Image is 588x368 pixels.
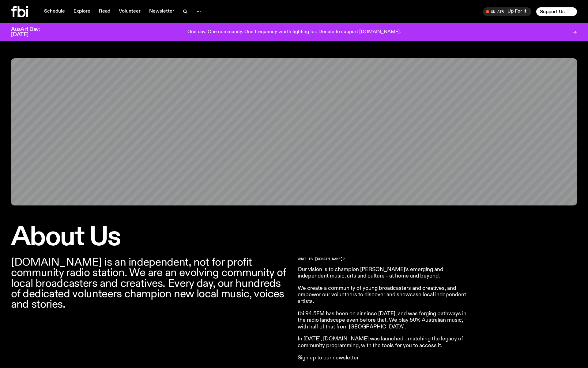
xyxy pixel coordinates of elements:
[40,7,69,16] a: Schedule
[483,7,531,16] button: On AirUp For It
[70,7,94,16] a: Explore
[540,9,565,14] span: Support Us
[11,225,290,250] h1: About Us
[11,257,290,310] p: [DOMAIN_NAME] is an independent, not for profit community radio station. We are an evolving commu...
[115,7,144,16] a: Volunteer
[298,266,474,280] p: Our vision is to champion [PERSON_NAME]’s emerging and independent music, arts and culture - at h...
[298,336,474,349] p: In [DATE], [DOMAIN_NAME] was launched - matching the legacy of community programming, with the to...
[298,285,474,305] p: We create a community of young broadcasters and creatives, and empower our volunteers to discover...
[298,257,474,261] h2: What is [DOMAIN_NAME]?
[187,29,401,35] p: One day. One community. One frequency worth fighting for. Donate to support [DOMAIN_NAME].
[298,311,474,331] p: fbi 94.5FM has been on air since [DATE], and was forging pathways in the radio landscape even bef...
[11,27,50,37] h3: AusArt Day: [DATE]
[145,7,178,16] a: Newsletter
[536,7,577,16] button: Support Us
[298,355,359,361] a: Sign up to our newsletter
[95,7,114,16] a: Read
